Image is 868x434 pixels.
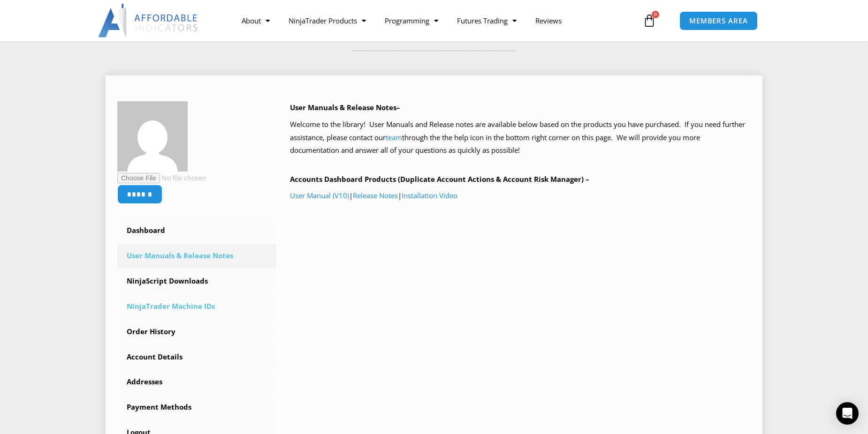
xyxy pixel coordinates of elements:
[98,4,199,37] img: LogoAI | Affordable Indicators – NinjaTrader
[448,10,526,31] a: Futures Trading
[679,11,758,30] a: MEMBERS AREA
[279,10,375,31] a: NinjaTrader Products
[290,191,349,200] a: User Manual (V10)
[117,101,188,172] img: 78cd88597ba5dcb2cffd4b0789e3f4e0f54c12e768fb8ffda02f5df6ccec1d4a
[117,345,276,369] a: Account Details
[232,10,279,31] a: About
[117,294,276,319] a: NinjaTrader Machine IDs
[290,103,400,112] b: User Manuals & Release Notes–
[375,10,448,31] a: Programming
[117,218,276,243] a: Dashboard
[117,370,276,394] a: Addresses
[117,395,276,419] a: Payment Methods
[117,320,276,344] a: Order History
[836,402,859,425] div: Open Intercom Messenger
[117,269,276,293] a: NinjaScript Downloads
[290,118,751,157] p: Welcome to the library! User Manuals and Release notes are available below based on the products ...
[386,133,402,142] a: team
[629,7,670,34] a: 0
[290,189,751,202] p: | |
[402,191,457,200] a: Installation Video
[652,11,659,18] span: 0
[117,244,276,268] a: User Manuals & Release Notes
[353,191,398,200] a: Release Notes
[526,10,571,31] a: Reviews
[689,17,748,24] span: MEMBERS AREA
[290,174,589,184] b: Accounts Dashboard Products (Duplicate Account Actions & Account Risk Manager) –
[232,10,640,31] nav: Menu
